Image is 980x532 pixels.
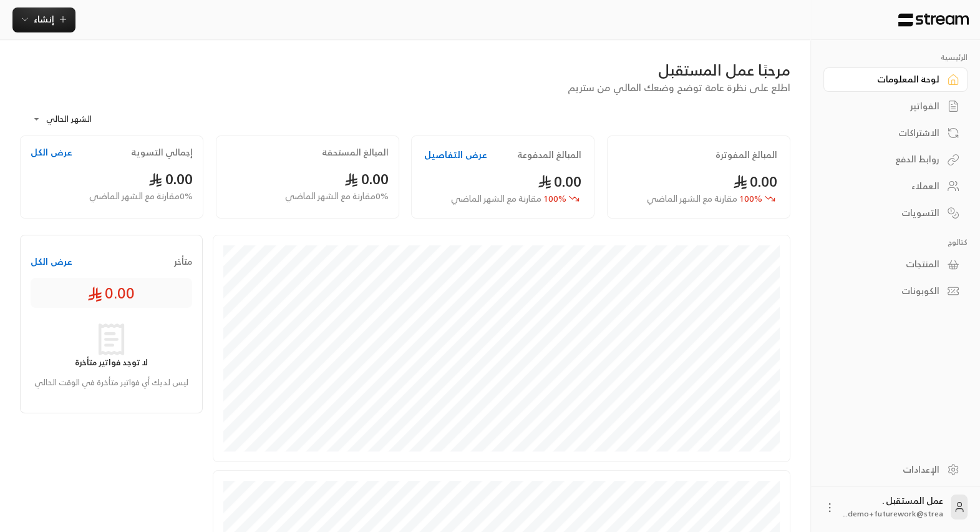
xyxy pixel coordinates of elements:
span: 0.00 [148,166,193,192]
div: مرحبًا عمل المستقبل [20,60,790,80]
div: روابط الدفع [839,153,939,165]
div: العملاء [839,180,939,192]
div: الفواتير [839,100,939,112]
button: عرض الكل [31,255,72,268]
span: 0.00 [733,169,777,194]
a: المنتجات [823,252,968,277]
span: متأخر [174,255,192,268]
span: إنشاء [34,11,54,27]
h2: المبالغ المستحقة [322,146,389,159]
div: التسويات [839,207,939,219]
a: الاشتراكات [823,121,968,145]
span: 100 % [647,192,762,205]
button: عرض التفاصيل [424,149,487,161]
div: لوحة المعلومات [839,73,939,86]
h2: المبالغ المفوترة [716,149,777,161]
p: كتالوج [823,237,968,247]
span: مقارنة مع الشهر الماضي [451,190,541,206]
div: الكوبونات [839,285,939,297]
span: 0.00 [87,283,135,303]
span: 0 % مقارنة مع الشهر الماضي [285,190,389,203]
span: 0.00 [538,169,582,194]
h2: المبالغ المدفوعة [517,149,581,161]
div: عمل المستقبل . [843,495,943,520]
p: ليس لديك أي فواتير متأخرة في الوقت الحالي [33,377,189,389]
h2: إجمالي التسوية [131,146,193,159]
button: عرض الكل [31,146,72,159]
span: 0 % مقارنة مع الشهر الماضي [89,190,193,203]
a: روابط الدفع [823,147,968,172]
a: الفواتير [823,94,968,119]
span: demo+futurework@strea... [843,507,943,520]
a: الكوبونات [823,279,968,303]
div: المنتجات [839,258,939,270]
a: لوحة المعلومات [823,67,968,92]
div: الاشتراكات [839,127,939,139]
span: 0.00 [344,166,389,192]
div: الإعدادات [839,463,939,476]
span: مقارنة مع الشهر الماضي [647,190,737,206]
p: الرئيسية [823,52,968,62]
a: العملاء [823,174,968,199]
img: Logo [897,13,970,27]
span: 100 % [451,192,566,205]
a: الإعدادات [823,457,968,481]
div: الشهر الحالي [26,103,120,135]
strong: لا توجد فواتير متأخرة [75,355,148,370]
span: اطلع على نظرة عامة توضح وضعك المالي من ستريم [568,79,790,96]
button: إنشاء [12,7,75,32]
a: التسويات [823,200,968,225]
